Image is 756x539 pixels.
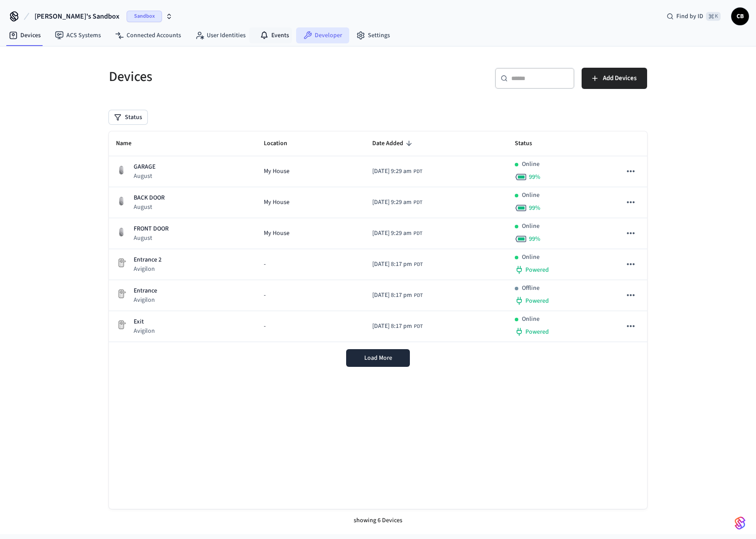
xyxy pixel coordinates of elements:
[413,168,422,176] span: PDT
[364,354,392,362] span: Load More
[188,27,253,43] a: User Identities
[525,296,549,305] span: Powered
[116,165,127,175] img: August Wifi Smart Lock 3rd Gen, Silver, Front
[414,323,423,331] span: PDT
[264,291,266,300] span: -
[522,284,540,293] p: Offline
[116,227,127,237] img: August Wifi Smart Lock 3rd Gen, Silver, Front
[522,315,540,324] p: Online
[109,131,647,342] table: sticky table
[2,27,48,43] a: Devices
[264,198,289,207] span: My House
[253,27,296,43] a: Events
[706,12,721,21] span: ⌘ K
[134,296,157,304] p: Avigilon
[109,68,373,86] h5: Devices
[134,286,157,296] p: Entrance
[116,320,127,330] img: Placeholder Lock Image
[413,199,422,207] span: PDT
[134,317,155,327] p: Exit
[116,196,127,206] img: August Wifi Smart Lock 3rd Gen, Silver, Front
[414,292,423,300] span: PDT
[372,167,412,176] span: [DATE] 9:29 am
[372,229,412,238] span: [DATE] 9:29 am
[109,110,147,124] button: Status
[134,265,162,273] p: Avigilon
[109,509,647,532] div: showing 6 Devices
[372,137,415,150] span: Date Added
[731,8,749,25] button: CB
[264,322,266,331] span: -
[127,11,162,22] span: Sandbox
[414,261,423,269] span: PDT
[522,160,540,169] p: Online
[35,11,120,22] span: [PERSON_NAME]'s Sandbox
[529,235,540,243] span: 99 %
[134,255,162,265] p: Entrance 2
[522,253,540,262] p: Online
[372,322,423,331] div: America/Los_Angeles
[735,516,745,530] img: SeamLogoGradient.69752ec5.svg
[116,289,127,299] img: Placeholder Lock Image
[582,68,647,89] button: Add Devices
[732,8,748,24] span: CB
[525,266,549,274] span: Powered
[372,260,412,269] span: [DATE] 8:17 pm
[116,258,127,268] img: Placeholder Lock Image
[134,193,165,203] p: BACK DOOR
[676,12,703,21] span: Find by ID
[372,198,422,207] div: America/Los_Angeles
[296,27,349,43] a: Developer
[264,229,289,238] span: My House
[264,260,266,269] span: -
[372,229,422,238] div: America/Los_Angeles
[372,322,412,331] span: [DATE] 8:17 pm
[134,224,169,234] p: FRONT DOOR
[372,291,423,300] div: America/Los_Angeles
[515,137,544,150] span: Status
[413,230,422,238] span: PDT
[525,327,549,336] span: Powered
[134,327,155,335] p: Avigilon
[48,27,108,43] a: ACS Systems
[603,73,636,84] span: Add Devices
[108,27,188,43] a: Connected Accounts
[529,204,540,212] span: 99 %
[346,349,410,367] button: Load More
[134,172,155,181] p: August
[372,291,412,300] span: [DATE] 8:17 pm
[372,167,422,176] div: America/Los_Angeles
[522,191,540,200] p: Online
[529,173,540,181] span: 99 %
[522,222,540,231] p: Online
[264,137,299,150] span: Location
[660,8,728,24] div: Find by ID⌘ K
[134,203,165,212] p: August
[372,260,423,269] div: America/Los_Angeles
[264,167,289,176] span: My House
[372,198,412,207] span: [DATE] 9:29 am
[116,137,143,150] span: Name
[134,234,169,243] p: August
[134,162,155,172] p: GARAGE
[349,27,397,43] a: Settings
